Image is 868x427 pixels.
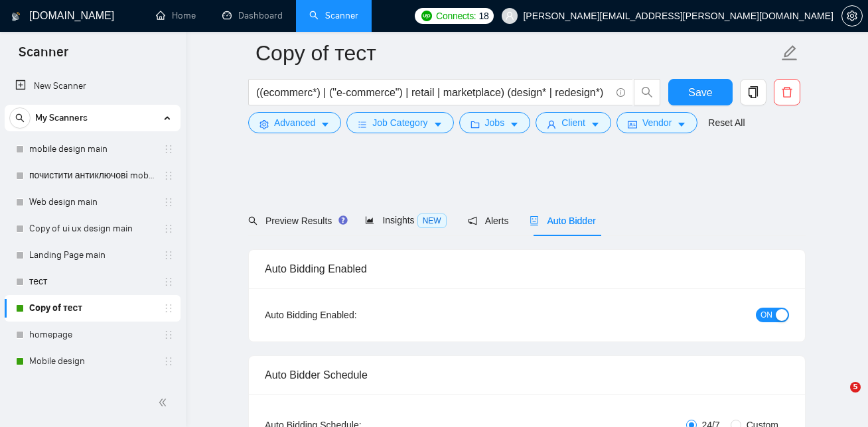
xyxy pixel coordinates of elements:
span: Client [561,115,585,130]
span: Insights [365,215,446,225]
a: Landing Page main [29,242,155,269]
span: holder [163,250,174,261]
a: mobile design main [29,136,155,162]
span: NEW [417,213,447,228]
a: setting [841,11,863,21]
a: Web design [29,375,155,401]
li: New Scanner [5,73,181,99]
span: Preview Results [248,215,344,226]
span: holder [163,356,174,367]
button: search [634,79,660,105]
span: search [634,86,660,98]
span: ON [760,308,772,322]
span: delete [774,86,800,98]
a: почистити антиключові mobile design main [29,162,155,189]
span: Advanced [274,115,315,130]
a: homepage [29,322,155,348]
input: Search Freelance Jobs... [256,84,611,101]
span: holder [163,276,174,287]
span: My Scanners [35,105,88,131]
span: Job Category [372,115,427,130]
span: user [547,119,556,129]
a: Reset All [708,115,745,130]
button: copy [740,79,766,105]
span: caret-down [321,119,330,129]
span: holder [163,170,174,181]
span: holder [163,197,174,208]
div: Auto Bidding Enabled: [265,308,439,322]
button: barsJob Categorycaret-down [346,112,453,133]
span: 5 [850,382,861,393]
span: holder [163,303,174,314]
span: Alerts [468,215,509,226]
a: Web design main [29,189,155,215]
button: idcardVendorcaret-down [616,112,697,133]
span: idcard [628,119,637,129]
img: upwork-logo.png [421,11,432,21]
span: edit [781,44,798,62]
span: search [248,216,257,225]
button: setting [841,5,863,27]
div: Auto Bidding Enabled [265,250,789,288]
span: holder [163,223,174,234]
a: New Scanner [15,73,170,99]
a: searchScanner [309,10,358,21]
span: caret-down [591,119,600,129]
span: notification [468,216,477,225]
a: homeHome [156,10,196,21]
span: 18 [478,9,488,23]
div: Auto Bidder Schedule [265,356,789,394]
span: double-left [158,396,171,409]
button: Save [668,79,733,105]
span: Save [688,84,712,101]
span: Auto Bidder [530,215,595,226]
span: info-circle [616,88,625,97]
button: settingAdvancedcaret-down [248,112,341,133]
span: search [10,113,30,123]
span: user [505,11,514,21]
button: search [9,107,31,129]
span: caret-down [510,119,519,129]
a: dashboardDashboard [222,10,283,21]
span: setting [259,119,269,129]
span: Jobs [485,115,505,130]
span: robot [530,216,539,225]
img: logo [11,6,21,27]
span: bars [358,119,367,129]
span: Connects: [436,9,476,23]
a: Copy of ui ux design main [29,215,155,242]
span: copy [741,86,766,98]
iframe: Intercom live chat [823,382,855,414]
span: caret-down [433,119,443,129]
button: folderJobscaret-down [459,112,531,133]
span: Scanner [8,42,79,70]
span: area-chart [365,215,374,225]
a: Copy of тест [29,295,155,322]
span: holder [163,330,174,340]
input: Scanner name... [255,36,778,70]
span: setting [842,11,862,21]
a: тест [29,269,155,295]
span: holder [163,144,174,154]
a: Mobile design [29,348,155,375]
span: caret-down [677,119,686,129]
button: userClientcaret-down [536,112,611,133]
div: Tooltip anchor [337,214,349,226]
button: delete [774,79,800,105]
span: folder [470,119,480,129]
span: Vendor [642,115,672,130]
